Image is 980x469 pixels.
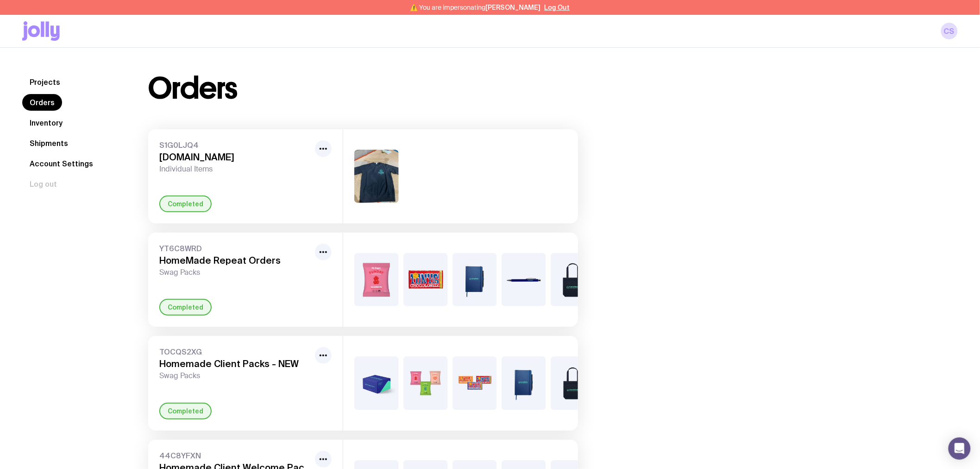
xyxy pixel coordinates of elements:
[22,94,62,111] a: Orders
[159,268,311,277] span: Swag Packs
[22,135,75,152] a: Shipments
[22,176,64,192] button: Log out
[159,140,311,150] span: S1G0LJQ4
[486,4,541,11] span: [PERSON_NAME]
[159,165,311,174] span: Individual Items
[159,371,311,380] span: Swag Packs
[949,437,971,460] div: Open Intercom Messenger
[410,4,541,11] span: ⚠️ You are impersonating
[22,114,70,131] a: Inventory
[22,155,101,172] a: Account Settings
[148,74,238,103] h1: Orders
[159,152,311,163] h3: [DOMAIN_NAME]
[159,244,311,253] span: YT6C8WRD
[159,347,311,356] span: TOCQS2XG
[22,74,68,90] a: Projects
[159,451,311,460] span: 44C8YFXN
[545,4,570,11] button: Log Out
[159,358,311,369] h3: Homemade Client Packs - NEW
[159,299,212,316] div: Completed
[941,23,958,39] a: CS
[159,255,311,266] h3: HomeMade Repeat Orders
[159,196,212,212] div: Completed
[159,403,212,419] div: Completed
